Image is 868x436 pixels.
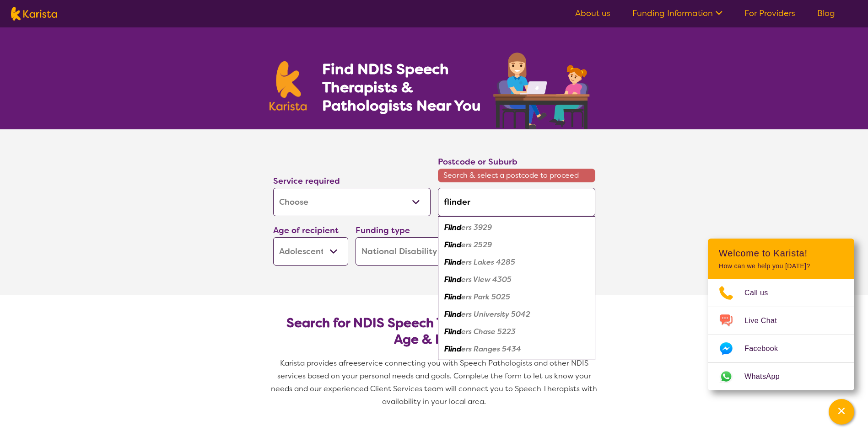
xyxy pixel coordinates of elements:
div: Flinders Lakes 4285 [442,254,591,271]
input: Type [438,188,595,216]
div: Flinders 3929 [442,219,591,236]
h1: Find NDIS Speech Therapists & Pathologists Near You [322,60,491,115]
label: Postcode or Suburb [438,156,518,167]
ul: Choose channel [708,279,854,390]
em: Flind [444,292,461,302]
label: Funding type [356,225,410,236]
img: Karista logo [270,61,307,111]
em: ers Lakes 4285 [461,257,515,267]
em: ers Ranges 5434 [461,344,521,354]
span: Live Chat [744,314,788,328]
h2: Search for NDIS Speech Therapists by Location, Age & Needs [280,315,588,348]
a: Blog [817,8,835,19]
label: Service required [273,175,340,186]
h2: Welcome to Karista! [719,248,843,259]
em: Flind [444,240,461,250]
div: Flinders 2529 [442,236,591,254]
span: free [343,358,358,368]
button: Channel Menu [829,399,854,425]
span: Karista provides a [280,358,343,368]
em: Flind [444,309,461,319]
a: Web link opens in a new tab. [708,363,854,390]
div: Flinders Ranges 5434 [442,340,591,358]
img: Karista logo [11,7,57,21]
em: ers View 4305 [461,275,512,284]
em: Flind [444,327,461,336]
div: Channel Menu [708,239,854,390]
em: ers Chase 5223 [461,327,516,336]
div: Flinders View 4305 [442,271,591,288]
em: Flind [444,344,461,354]
em: Flind [444,275,461,284]
em: ers 2529 [461,240,492,250]
a: About us [575,8,610,19]
span: service connecting you with Speech Pathologists and other NDIS services based on your personal ne... [271,358,599,406]
div: Flinders University 5042 [442,306,591,323]
p: How can we help you [DATE]? [719,262,843,270]
em: Flind [444,223,461,232]
label: Age of recipient [273,225,339,236]
div: Flinders Chase 5223 [442,323,591,340]
a: For Providers [744,8,795,19]
span: Search & select a postcode to proceed [438,169,595,182]
img: speech-therapy [486,49,599,129]
a: Funding Information [632,8,722,19]
em: ers Park 5025 [461,292,510,302]
span: WhatsApp [744,370,791,383]
span: Facebook [744,342,789,356]
em: ers University 5042 [461,309,530,319]
em: ers 3929 [461,223,492,232]
span: Call us [744,286,779,300]
em: Flind [444,257,461,267]
div: Flinders Park 5025 [442,288,591,306]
